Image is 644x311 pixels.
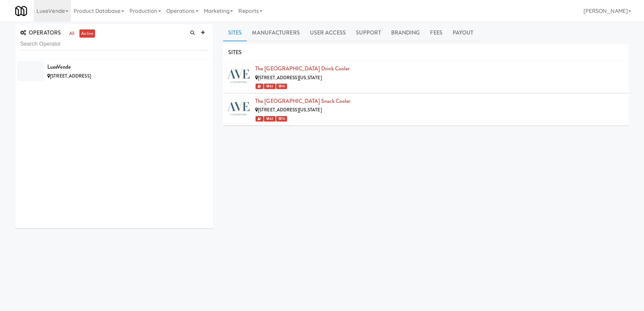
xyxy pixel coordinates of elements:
[276,84,287,89] span: 10
[247,24,305,41] a: Manufacturers
[15,59,213,83] li: LuxeVende[STREET_ADDRESS]
[79,29,95,38] a: active
[305,24,351,41] a: User Access
[50,73,91,79] span: [STREET_ADDRESS]
[351,24,386,41] a: Support
[448,24,479,41] a: Payout
[47,62,208,72] div: LuxeVende
[258,74,322,81] span: [STREET_ADDRESS][US_STATE]
[68,29,76,38] a: all
[223,24,247,41] a: Sites
[258,107,322,113] span: [STREET_ADDRESS][US_STATE]
[255,97,350,105] a: The [GEOGRAPHIC_DATA] Snack cooler
[425,24,447,41] a: Fees
[20,38,208,50] input: Search Operator
[264,116,275,121] span: 42
[386,24,425,41] a: Branding
[256,84,263,89] span: 1
[228,48,242,56] span: SITES
[255,65,350,72] a: The [GEOGRAPHIC_DATA] Drink cooler
[15,5,27,17] img: Micromart
[20,29,61,37] span: OPERATORS
[276,116,287,121] span: 10
[256,116,263,121] span: 1
[264,84,275,89] span: 42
